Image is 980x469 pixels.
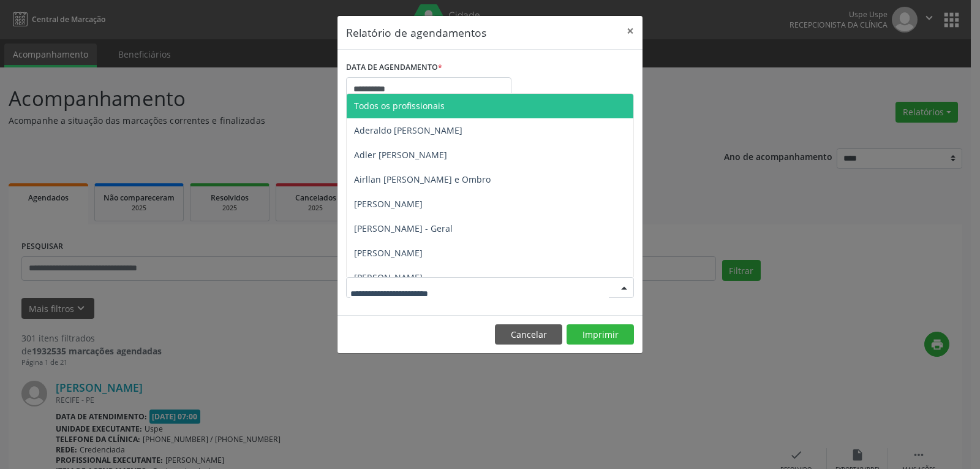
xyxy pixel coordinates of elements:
span: Airllan [PERSON_NAME] e Ombro [354,173,491,185]
span: [PERSON_NAME] [354,198,423,210]
span: Todos os profissionais [354,100,445,112]
button: Close [618,16,643,46]
span: [PERSON_NAME] - Geral [354,223,453,234]
button: Imprimir [567,324,634,345]
label: DATA DE AGENDAMENTO [346,58,442,77]
h5: Relatório de agendamentos [346,25,486,40]
span: Adler [PERSON_NAME] [354,149,447,161]
button: Cancelar [495,324,562,345]
span: [PERSON_NAME] [354,247,423,259]
span: Aderaldo [PERSON_NAME] [354,124,462,136]
span: [PERSON_NAME] [354,272,423,283]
